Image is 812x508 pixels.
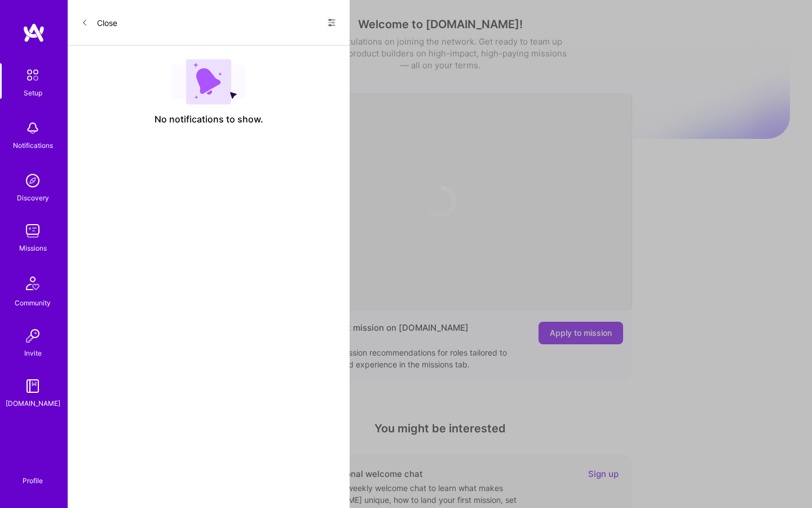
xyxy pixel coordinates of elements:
span: No notifications to show. [155,113,263,125]
img: setup [21,63,45,87]
img: teamwork [21,220,44,242]
button: Close [81,14,117,32]
div: Profile [23,475,43,485]
div: Notifications [13,139,53,151]
img: Community [19,270,46,297]
div: Invite [24,347,42,359]
img: empty [171,59,246,104]
img: bell [21,117,44,139]
img: Invite [21,325,44,347]
div: Missions [19,242,47,254]
img: logo [23,23,45,43]
img: guide book [21,375,44,397]
div: Setup [24,87,42,99]
div: Discovery [17,192,49,204]
div: Community [15,297,51,309]
a: Profile [19,463,47,485]
img: discovery [21,169,44,192]
div: [DOMAIN_NAME] [6,397,60,409]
